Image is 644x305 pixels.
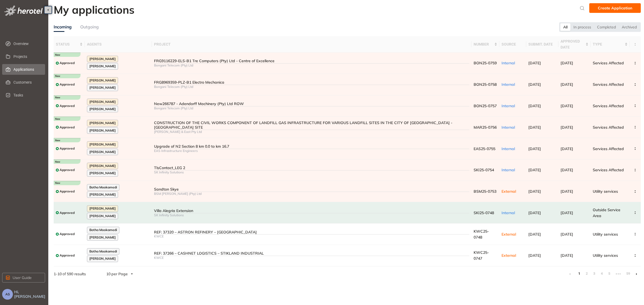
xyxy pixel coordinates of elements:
span: [PERSON_NAME] [89,100,116,104]
a: 4 [599,270,604,278]
span: SKI25-0754 [474,168,494,172]
span: [DATE] [561,210,573,215]
span: Approved [60,189,75,193]
strong: 1 - 10 [54,271,62,276]
span: [PERSON_NAME] [89,214,116,218]
span: ••• [614,270,623,278]
div: TlsContact_LEG 2 [154,166,470,170]
div: BSM [PERSON_NAME] (Pty) Ltd [154,192,470,196]
div: EAS Infrastructure Engineers [154,149,470,153]
div: Upgrade of N2 Section 8 km 0.0 to km 16.7 [154,144,470,149]
span: Approved [60,83,75,86]
span: External [502,253,516,258]
li: 59 [625,270,630,278]
div: Sandton Skye [154,187,470,192]
span: Create Application [598,5,632,11]
span: [PERSON_NAME] [89,64,116,68]
span: [DATE] [528,61,541,65]
span: number [474,41,493,47]
span: BON25-0758 [474,82,497,87]
span: [DATE] [528,146,541,151]
span: [DATE] [561,189,573,194]
div: FRG9116229-ELS-B1 Tre Computers (Pty) Ltd - Centre of Excellence [154,59,470,63]
span: [PERSON_NAME] [89,257,116,261]
span: [PERSON_NAME] [89,57,116,61]
th: type [591,36,630,53]
div: KWCE [154,235,470,238]
th: project [152,36,472,53]
span: AS [5,292,10,296]
li: Next Page [632,270,641,278]
span: [DATE] [528,232,541,237]
span: [PERSON_NAME] [89,143,116,146]
span: [DATE] [528,125,541,130]
div: [PERSON_NAME] & East Pty Ltd [154,130,470,134]
span: KWC25-0748 [474,229,489,240]
span: [PERSON_NAME] [89,236,116,239]
th: source [499,36,526,53]
span: SKI25-0748 [474,210,494,215]
div: Bongani Telecom (Pty) Ltd [154,64,470,67]
span: KWC25-0747 [474,250,489,261]
span: [DATE] [528,103,541,108]
div: SK Infinity Solutions [154,170,470,174]
span: [DATE] [561,253,573,258]
span: [PERSON_NAME] [89,107,116,111]
div: Outgoing [80,24,99,30]
span: Botha Mookamedi [89,250,117,253]
a: 3 [591,270,597,278]
span: [DATE] [561,168,573,172]
span: [PERSON_NAME] [89,79,116,82]
div: Completed [594,23,619,31]
span: [DATE] [561,61,573,65]
span: Services Affected [593,103,624,108]
span: [DATE] [561,146,573,151]
span: [PERSON_NAME] [89,164,116,168]
span: [DATE] [561,232,573,237]
span: [PERSON_NAME] [89,193,116,196]
span: BON25-0759 [474,61,497,65]
span: Approved [60,168,75,172]
th: number [471,36,499,53]
span: Approved [60,254,75,257]
span: User Guide [13,275,32,281]
span: Approved [60,211,75,215]
span: [DATE] [528,189,541,194]
span: External [502,232,516,237]
span: Utility services [593,253,618,258]
span: Approved [60,232,75,236]
div: REF: 37266 – CASHNET LOGISTICS – STIKLAND INDUSTRIAL [154,251,470,256]
a: 5 [606,270,612,278]
span: Approved [60,147,75,150]
li: 2 [584,270,589,278]
span: EAS25-0755 [474,146,495,151]
span: External [502,189,516,194]
button: User Guide [2,273,45,282]
span: type [593,41,624,47]
div: KWCE [154,256,470,260]
li: Next 5 Pages [614,270,623,278]
span: Projects [13,51,41,62]
span: Utility services [593,189,618,194]
li: 5 [606,270,612,278]
a: 59 [625,270,630,278]
span: Internal [502,146,515,151]
span: Internal [502,61,515,65]
span: [PERSON_NAME] [89,171,116,175]
span: Services Affected [593,168,624,172]
span: [PERSON_NAME] [89,86,116,90]
span: Internal [502,168,515,172]
span: BON25-0757 [474,103,497,108]
span: [PERSON_NAME] [89,129,116,132]
th: submit. date [526,36,558,53]
div: All [560,23,570,31]
span: Services Affected [593,82,624,87]
div: CONSTRUCTION OF THE CIVIL WORKS COMPONENT OF LANDFILL GAS INFRASTRUCTURE FOR VARIOUS LANDFILL SIT... [154,121,470,130]
span: Services Affected [593,61,624,65]
th: status [54,36,85,53]
li: 4 [599,270,604,278]
span: Customers [13,77,41,88]
span: [PERSON_NAME] [89,150,116,154]
div: REF: 37320 – ASTRON REFINERY – [GEOGRAPHIC_DATA] [154,230,470,235]
span: Approved [60,125,75,129]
